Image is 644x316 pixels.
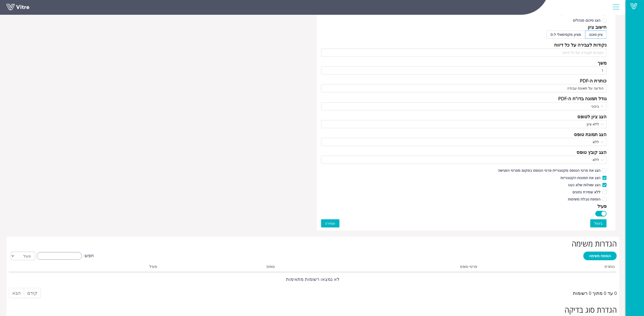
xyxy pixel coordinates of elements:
[9,272,617,286] td: לא נמצאו רשומות מתאימות
[321,49,607,57] input: נקודות לצבירה על כל דיווח
[566,182,602,187] span: הצג שאלות שלא נענו
[539,11,602,16] span: אפשר יצירה של טופס נוסף מאותו הסוג
[49,263,159,272] th: פעיל
[558,175,602,180] span: הצג את תמונות הקטגוריות
[9,239,617,248] h2: הגדרות משימה
[589,32,602,37] span: ציון סוכם
[325,221,335,226] span: שמירה
[574,131,607,138] div: הצג תמונת טופס
[590,219,607,227] button: ביטול
[159,263,277,272] th: טופס
[321,66,607,75] input: משך
[324,103,604,110] span: בינוני
[594,221,602,226] span: ביטול
[597,203,607,210] div: פעיל
[324,138,604,146] span: ללא
[9,306,617,314] h2: הגדרת סוג בדיקה
[588,23,607,31] div: חישוב ציון
[496,168,602,173] span: הצג את פרטי הטופס מקטגוריית פרטי הטופס במקום מפרטי הפגישה
[554,41,607,48] div: נקודות לצבירה על כל דיווח
[37,252,82,260] input: חפש:
[566,197,602,202] span: הוספת טבלת משימות
[321,84,607,92] input: כותרת ה-PDF
[577,149,607,156] div: הצג קובץ טופס
[324,120,604,128] span: ללא ציון
[598,59,607,66] div: משך
[324,156,604,164] span: ללא
[589,253,611,258] span: הוספת משימה
[573,288,617,297] div: 0 עד 0 מתוך 0 רשומות
[580,77,607,84] div: כותרת ה-PDF
[571,18,602,23] span: הצג סיכום מנהלים
[35,252,94,260] label: חפש:
[321,219,339,227] button: שמירה
[570,190,602,194] span: ללא שמירת נתונים
[479,263,617,272] th: כותרת
[583,252,617,260] a: הוספת משימה
[551,32,581,37] span: מציון מקסימאלי ל-0
[577,113,607,120] div: הצג ציון לטופס
[277,263,479,272] th: פרטי טופס
[558,95,607,102] div: גודל תמונה בדו"ח ה-PDF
